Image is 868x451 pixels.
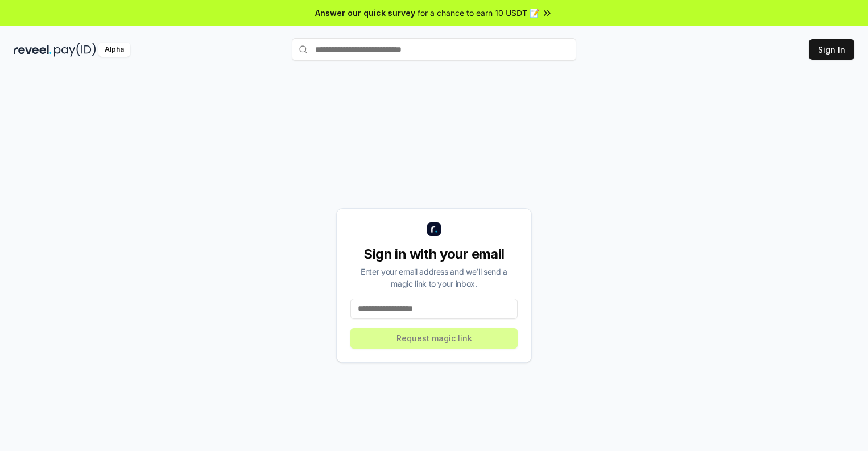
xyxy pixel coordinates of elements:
[418,7,539,19] span: for a chance to earn 10 USDT 📝
[14,43,52,57] img: reveel_dark
[427,222,441,236] img: logo_small
[54,43,96,57] img: pay_id
[809,39,854,60] button: Sign In
[350,266,518,289] div: Enter your email address and we’ll send a magic link to your inbox.
[98,43,130,57] div: Alpha
[315,7,415,19] span: Answer our quick survey
[350,245,518,263] div: Sign in with your email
